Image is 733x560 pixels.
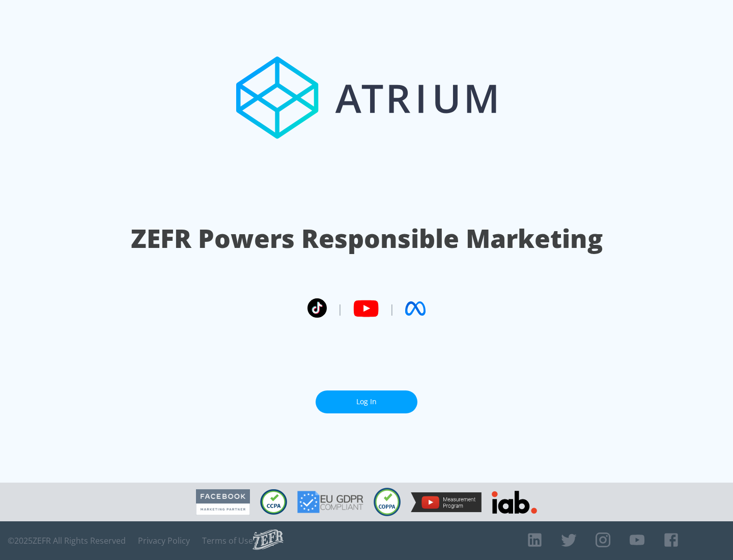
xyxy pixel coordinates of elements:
span: | [389,301,395,316]
img: CCPA Compliant [260,489,287,515]
h1: ZEFR Powers Responsible Marketing [131,221,603,256]
img: COPPA Compliant [374,488,401,516]
img: Facebook Marketing Partner [196,489,250,515]
a: Privacy Policy [138,536,190,546]
span: | [337,301,343,316]
img: IAB [492,491,537,514]
img: GDPR Compliant [297,491,363,513]
a: Log In [316,390,417,413]
span: © 2025 ZEFR All Rights Reserved [8,536,126,546]
a: Terms of Use [202,536,253,546]
img: YouTube Measurement Program [411,492,482,512]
